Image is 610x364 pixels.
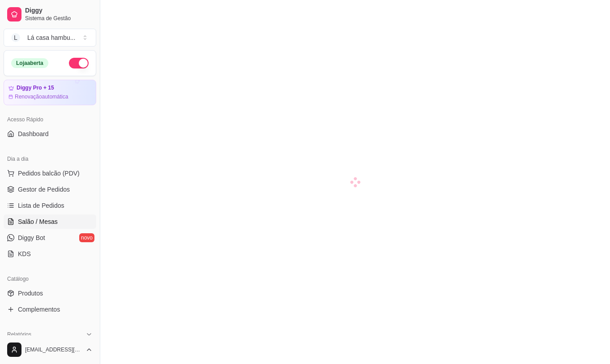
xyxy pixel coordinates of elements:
div: Loja aberta [11,58,48,68]
div: Lá casa hambu ... [27,33,75,42]
span: Gestor de Pedidos [18,185,70,194]
span: Diggy Bot [18,233,45,242]
article: Renovação automática [15,93,68,100]
a: Diggy Botnovo [4,231,96,245]
button: Pedidos balcão (PDV) [4,166,96,180]
button: Select a team [4,29,96,47]
a: Complementos [4,302,96,317]
div: Dia a dia [4,152,96,166]
a: Salão / Mesas [4,214,96,229]
span: Sistema de Gestão [25,15,93,22]
span: Pedidos balcão (PDV) [18,169,80,178]
a: KDS [4,247,96,261]
span: Dashboard [18,129,49,138]
div: Catálogo [4,272,96,286]
a: Gestor de Pedidos [4,182,96,197]
a: Diggy Pro + 15Renovaçãoautomática [4,80,96,105]
article: Diggy Pro + 15 [17,85,54,91]
span: Complementos [18,305,60,314]
div: Acesso Rápido [4,112,96,127]
a: DiggySistema de Gestão [4,4,96,25]
a: Lista de Pedidos [4,198,96,213]
span: [EMAIL_ADDRESS][DOMAIN_NAME] [25,346,82,353]
span: Diggy [25,7,93,15]
a: Dashboard [4,127,96,141]
span: Lista de Pedidos [18,201,64,210]
button: [EMAIL_ADDRESS][DOMAIN_NAME] [4,339,96,360]
span: KDS [18,249,31,258]
span: Relatórios [7,331,31,338]
span: Produtos [18,289,43,298]
span: L [11,33,20,42]
span: Salão / Mesas [18,217,58,226]
button: Alterar Status [69,58,89,69]
a: Produtos [4,286,96,300]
